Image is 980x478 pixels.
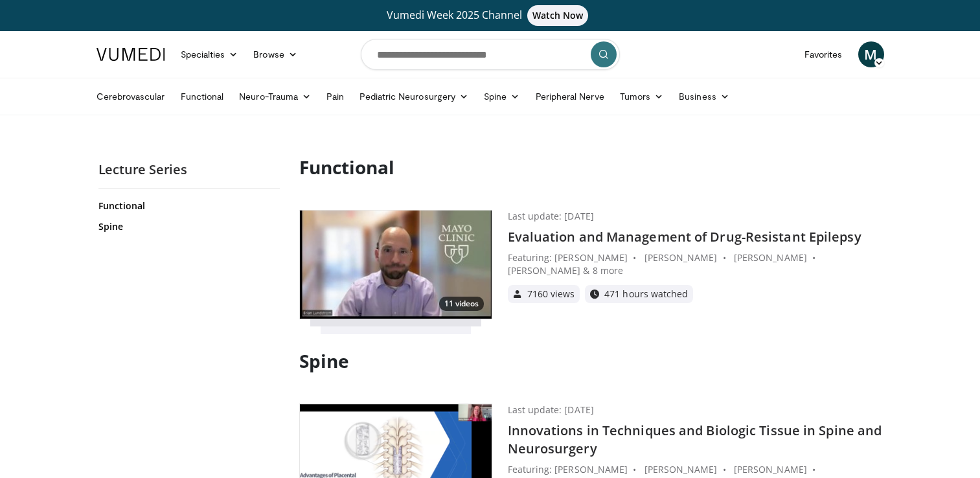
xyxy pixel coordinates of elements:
p: 11 videos [439,297,484,311]
a: Spine [98,220,277,233]
a: Favorites [797,41,850,67]
img: VuMedi Logo [97,48,165,61]
a: Spine [476,84,527,109]
a: Cerebrovascular [89,84,173,109]
p: Featuring: [PERSON_NAME] • [PERSON_NAME] • [PERSON_NAME] • [PERSON_NAME] & 8 more [508,251,882,277]
a: Management of Implanted Epilepsy Devices for Imaging and Surgery 11 videos Last update: [DATE] Ev... [299,210,882,320]
a: Business [671,84,737,109]
a: M [858,41,884,67]
input: Search topics, interventions [361,39,620,70]
a: Neuro-Trauma [231,84,319,109]
span: 7160 views [527,290,575,299]
a: Functional [173,84,232,109]
p: Last update: [DATE] [508,404,594,416]
a: Vumedi Week 2025 ChannelWatch Now [98,5,882,26]
a: Pediatric Neurosurgery [352,84,476,109]
a: Specialties [173,41,246,67]
strong: Functional [299,155,394,179]
a: Peripheral Nerve [528,84,612,109]
a: Browse [245,41,305,67]
a: Tumors [612,84,672,109]
p: Last update: [DATE] [508,210,594,223]
h4: Innovations in Techniques and Biologic Tissue in Spine and Neurosurgery [508,422,882,458]
h4: Evaluation and Management of Drug-Resistant Epilepsy [508,228,882,246]
a: Pain [319,84,352,109]
span: Watch Now [527,5,589,26]
strong: Spine [299,348,349,373]
img: Management of Implanted Epilepsy Devices for Imaging and Surgery [300,211,492,319]
span: 471 hours watched [604,290,688,299]
h2: Lecture Series [98,161,280,178]
a: Functional [98,199,277,212]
